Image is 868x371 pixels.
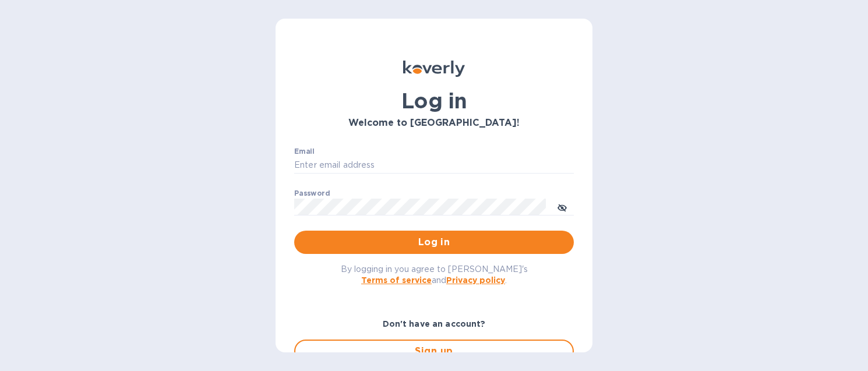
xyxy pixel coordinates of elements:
span: Sign up [305,344,563,358]
img: Koverly [403,61,465,77]
h1: Log in [294,89,574,113]
button: Sign up [294,340,574,363]
button: toggle password visibility [551,195,574,218]
input: Enter email address [294,157,574,174]
button: Log in [294,231,574,254]
a: Terms of service [361,275,432,285]
h3: Welcome to [GEOGRAPHIC_DATA]! [294,118,574,129]
span: By logging in you agree to [PERSON_NAME]'s and . [341,264,528,285]
a: Privacy policy [446,275,505,285]
label: Email [294,148,315,155]
b: Don't have an account? [383,319,486,328]
span: Log in [304,235,564,249]
label: Password [294,190,330,197]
